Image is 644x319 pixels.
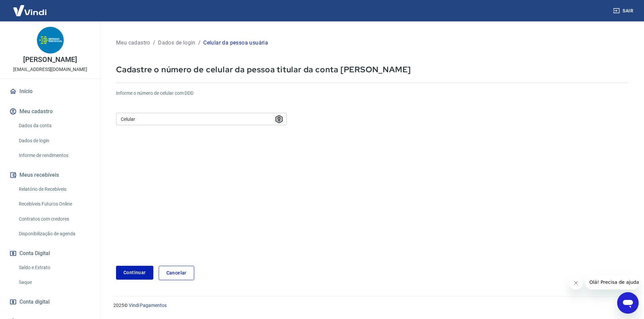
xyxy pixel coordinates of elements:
[159,266,194,280] a: Cancelar
[16,182,92,196] a: Relatório de Recebíveis
[37,27,64,54] img: b5993453-eb48-4268-8e26-bbca6274a445.jpeg
[203,39,268,47] p: Celular da pessoa usuária
[116,90,628,97] h6: Informe o número de celular com DDD
[8,0,52,21] img: Vindi
[16,227,92,241] a: Disponibilização de agenda
[116,64,628,75] p: Cadastre o número de celular da pessoa titular da conta [PERSON_NAME]
[116,39,150,47] p: Meu cadastro
[8,295,92,309] a: Conta digital
[16,119,92,133] a: Dados da conta
[16,212,92,226] a: Contratos com credores
[569,276,583,290] iframe: Fechar mensagem
[4,5,56,10] span: Olá! Precisa de ajuda?
[8,246,92,261] button: Conta Digital
[16,134,92,148] a: Dados de login
[19,297,50,307] span: Conta digital
[585,275,639,290] iframe: Mensagem da empresa
[8,84,92,99] a: Início
[612,5,636,17] button: Sair
[198,39,201,47] p: /
[16,261,92,274] a: Saldo e Extrato
[16,149,92,162] a: Informe de rendimentos
[8,168,92,182] button: Meus recebíveis
[113,302,628,309] p: 2025 ©
[153,39,155,47] p: /
[23,56,77,63] p: [PERSON_NAME]
[8,104,92,119] button: Meu cadastro
[617,292,639,314] iframe: Botão para abrir a janela de mensagens
[16,197,92,211] a: Recebíveis Futuros Online
[158,39,196,47] p: Dados de login
[129,303,167,308] a: Vindi Pagamentos
[13,66,87,73] p: [EMAIL_ADDRESS][DOMAIN_NAME]
[16,275,92,289] a: Saque
[116,266,153,280] button: Continuar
